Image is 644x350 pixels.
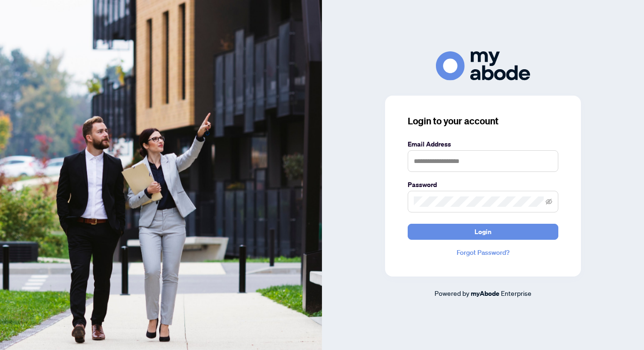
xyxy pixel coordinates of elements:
img: ma-logo [436,51,530,80]
span: Enterprise [501,289,531,297]
button: Login [408,224,558,240]
label: Email Address [408,139,558,149]
span: Powered by [435,289,469,297]
h3: Login to your account [408,114,558,128]
span: Login [475,224,491,239]
span: eye-invisible [546,198,552,205]
a: myAbode [471,288,499,299]
label: Password [408,179,558,190]
a: Forgot Password? [408,247,558,258]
